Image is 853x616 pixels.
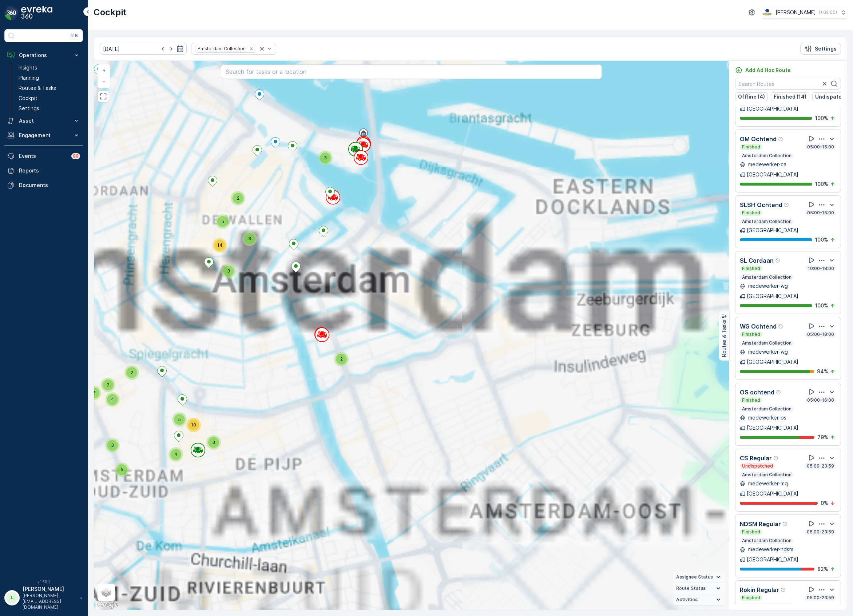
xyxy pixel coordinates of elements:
[747,358,798,366] p: [GEOGRAPHIC_DATA]
[168,447,183,462] div: 4
[19,52,68,59] p: Operations
[174,452,177,457] span: 4
[186,418,201,432] div: 10
[784,202,790,208] div: Help Tooltip Icon
[741,406,792,412] p: Amsterdam Collection
[775,9,816,16] p: [PERSON_NAME]
[774,93,806,100] p: Finished (14)
[98,584,114,600] a: Layers
[16,73,83,83] a: Planning
[806,397,835,403] p: 05:00-16:00
[87,386,101,400] div: 2
[747,171,798,178] p: [GEOGRAPHIC_DATA]
[745,67,791,74] p: Add Ad Hoc Route
[111,442,114,448] span: 3
[215,214,230,229] div: 5
[111,397,114,402] span: 4
[741,340,792,346] p: Amsterdam Collection
[741,529,761,535] p: Finished
[806,144,835,150] p: 05:00-15:00
[101,378,115,392] div: 3
[100,43,187,55] input: dd/mm/yyyy
[782,521,788,527] div: Help Tooltip Icon
[815,45,837,52] p: Settings
[778,323,784,329] div: Help Tooltip Icon
[4,48,83,63] button: Operations
[73,153,79,159] p: 99
[237,195,239,201] span: 2
[747,348,788,355] p: medewerker-wg
[740,135,777,143] p: OM Ochtend
[775,258,781,263] div: Help Tooltip Icon
[4,163,83,178] a: Reports
[741,463,774,469] p: Undispatched
[747,424,798,432] p: [GEOGRAPHIC_DATA]
[741,266,761,271] p: Finished
[747,414,786,421] p: medewerker-os
[4,6,19,20] img: logo
[806,529,835,535] p: 05:00-23:59
[778,136,784,142] div: Help Tooltip Icon
[19,167,80,174] p: Reports
[227,268,230,274] span: 3
[741,397,761,403] p: Finished
[71,33,78,39] p: ⌘B
[740,454,772,462] p: CS Regular
[4,149,83,163] a: Events99
[740,256,774,265] p: SL Cordaan
[747,161,786,168] p: medewerker-ca
[334,352,349,366] div: 2
[16,93,83,103] a: Cockpit
[762,6,847,19] button: [PERSON_NAME](+02:00)
[191,422,196,428] span: 10
[131,370,133,375] span: 2
[102,67,106,73] span: +
[819,9,837,15] p: ( +02:00 )
[741,219,792,224] p: Amsterdam Collection
[817,434,828,441] p: 79 %
[806,331,835,337] p: 05:00-18:00
[676,574,713,580] span: Assignee Status
[222,219,224,224] span: 5
[741,604,792,609] p: Amsterdam Collection
[19,152,67,160] p: Events
[741,144,761,150] p: Finished
[740,322,777,331] p: WG Ochtend
[221,64,602,79] input: Search for tasks or a location
[19,132,68,139] p: Engagement
[102,78,106,84] span: −
[231,191,245,206] div: 2
[16,103,83,114] a: Settings
[19,95,37,102] p: Cockpit
[741,472,792,478] p: Amsterdam Collection
[821,500,828,507] p: 0 %
[673,583,725,594] summary: Route Status
[96,600,120,610] img: Google
[776,389,782,395] div: Help Tooltip Icon
[23,585,76,593] p: [PERSON_NAME]
[4,585,83,610] button: JJ[PERSON_NAME][PERSON_NAME][EMAIL_ADDRESS][DOMAIN_NAME]
[806,595,835,601] p: 05:00-23:59
[4,128,83,143] button: Engagement
[673,594,725,605] summary: Activities
[747,546,793,553] p: medewerker-ndsm
[242,231,257,246] div: 3
[19,105,39,112] p: Settings
[807,266,835,271] p: 10:00-18:00
[762,8,773,16] img: basis-logo_rgb2x.png
[673,572,725,583] summary: Assignee Status
[247,46,255,52] div: Remove Amsterdam Collection
[747,282,788,290] p: medewerker-wg
[740,585,779,594] p: Rokin Regular
[105,392,120,407] div: 4
[107,382,110,388] span: 3
[324,155,327,160] span: 3
[19,182,80,189] p: Documents
[217,242,222,248] span: 14
[815,180,828,188] p: 100 %
[124,365,139,380] div: 2
[741,538,792,544] p: Amsterdam Collection
[740,200,782,209] p: SLSH Ochtend
[815,302,828,309] p: 100 %
[21,6,52,20] img: logo_dark-DEwI_e13.png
